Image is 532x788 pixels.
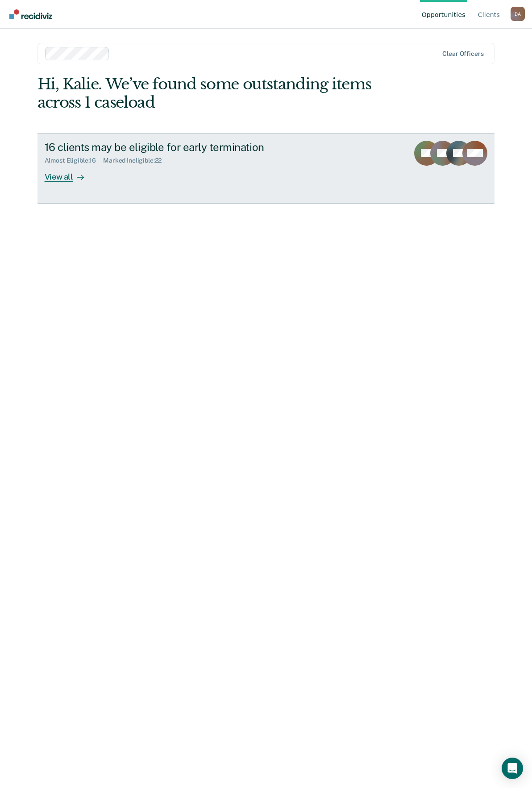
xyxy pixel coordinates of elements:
a: 16 clients may be eligible for early terminationAlmost Eligible:16Marked Ineligible:22View all [37,133,495,204]
img: Recidiviz [9,9,52,19]
div: Open Intercom Messenger [502,758,523,779]
div: View all [45,164,95,182]
div: Clear officers [442,50,483,58]
div: 16 clients may be eligible for early termination [45,141,358,154]
div: D A [511,7,525,21]
button: Profile dropdown button [511,7,525,21]
div: Marked Ineligible : 22 [103,157,169,164]
div: Hi, Kalie. We’ve found some outstanding items across 1 caseload [37,75,403,112]
div: Almost Eligible : 16 [45,157,104,164]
